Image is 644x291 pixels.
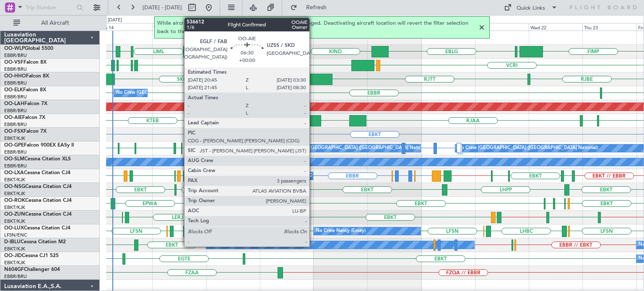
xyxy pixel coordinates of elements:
a: OO-ROKCessna Citation CJ4 [4,198,72,203]
a: OO-WLPGlobal 5500 [4,46,53,51]
span: OO-SLM [4,157,24,162]
a: EBBR/BRU [4,94,27,100]
span: OO-ZUN [4,212,25,217]
span: OO-HHO [4,74,26,79]
a: D-IBLUCessna Citation M2 [4,239,66,245]
div: No Crew [GEOGRAPHIC_DATA] ([GEOGRAPHIC_DATA] National) [289,142,429,155]
a: OO-ELKFalcon 8X [4,88,46,93]
a: EBBR/BRU [4,80,27,86]
span: OO-VSF [4,60,23,65]
div: No Crew [GEOGRAPHIC_DATA] ([GEOGRAPHIC_DATA] National) [116,87,257,99]
span: OO-JID [4,253,22,258]
button: Refresh [286,1,337,14]
a: OO-JIDCessna CJ1 525 [4,253,59,258]
input: Trip Number [26,1,74,14]
a: OO-VSFFalcon 8X [4,60,47,65]
div: No Crew Nancy (Essey) [316,225,366,237]
a: EBBR/BRU [4,108,27,114]
div: No Crew [GEOGRAPHIC_DATA] ([GEOGRAPHIC_DATA] National) [208,170,349,182]
span: OO-LXA [4,170,24,175]
a: OO-LUXCessna Citation CJ4 [4,226,70,231]
a: EBBR/BRU [4,66,27,72]
a: EBKT/KJK [4,246,25,252]
a: OO-NSGCessna Citation CJ4 [4,184,72,189]
a: EBKT/KJK [4,218,25,224]
span: [DATE] - [DATE] [143,4,182,11]
span: D-IBLU [4,239,21,245]
a: EBKT/KJK [4,204,25,211]
a: OO-LXACessna Citation CJ4 [4,170,70,175]
span: OO-ELK [4,88,23,93]
a: OO-GPEFalcon 900EX EASy II [4,143,74,148]
a: EBKT/KJK [4,260,25,266]
a: N604GFChallenger 604 [4,267,60,272]
div: No Crew Kortrijk-[GEOGRAPHIC_DATA] [208,239,295,251]
a: EBBR/BRU [4,163,27,169]
span: OO-ROK [4,198,25,203]
div: Quick Links [517,4,545,13]
a: LFSN/ENC [4,232,27,238]
a: EBBR/BRU [4,121,27,128]
a: EBBR/BRU [4,273,27,280]
span: Refresh [299,5,334,10]
a: EBKT/KJK [4,191,25,197]
div: No Crew [GEOGRAPHIC_DATA] ([GEOGRAPHIC_DATA] National) [457,142,598,155]
button: Quick Links [500,1,562,14]
span: OO-GPE [4,143,24,148]
a: OO-HHOFalcon 8X [4,74,49,79]
span: OO-NSG [4,184,25,189]
a: EBBR/BRU [4,149,27,155]
a: EBKT/KJK [4,135,25,142]
span: OO-LAH [4,101,24,106]
a: OO-SLMCessna Citation XLS [4,157,71,162]
a: OO-FSXFalcon 7X [4,129,47,134]
a: EBBR/BRU [4,52,27,59]
span: While aircraft location is activated your filters have been changed. Deactivating aircraft locati... [157,19,477,36]
a: OO-AIEFalcon 7X [4,115,45,120]
a: OO-LAHFalcon 7X [4,101,47,106]
a: OO-ZUNCessna Citation CJ4 [4,212,72,217]
span: OO-AIE [4,115,22,120]
a: EBKT/KJK [4,177,25,183]
span: OO-FSX [4,129,23,134]
span: OO-LUX [4,226,24,231]
span: OO-WLP [4,46,25,51]
span: N604GF [4,267,24,272]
